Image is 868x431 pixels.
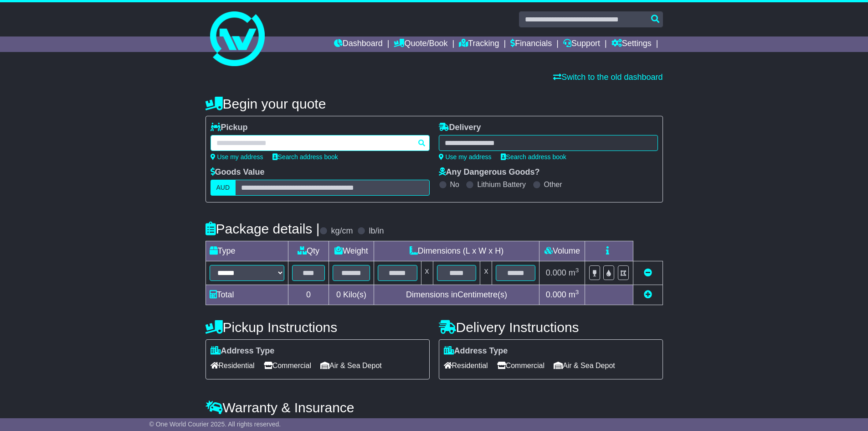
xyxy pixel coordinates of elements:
[336,290,341,299] span: 0
[211,346,275,356] label: Address Type
[546,268,566,277] span: 0.000
[439,320,663,335] h4: Delivery Instructions
[211,135,430,151] typeahead: Please provide city
[644,268,652,277] a: Remove this item
[539,241,585,261] td: Volume
[544,180,562,189] label: Other
[497,358,544,373] span: Commercial
[331,226,353,236] label: kg/cm
[205,400,663,415] h4: Warranty & Insurance
[320,358,382,373] span: Air & Sea Depot
[554,358,615,373] span: Air & Sea Depot
[421,261,433,285] td: x
[563,36,600,52] a: Support
[439,167,540,177] label: Any Dangerous Goods?
[439,153,492,161] a: Use my address
[288,241,329,261] td: Qty
[444,346,508,356] label: Address Type
[553,73,663,82] a: Switch to the old dashboard
[644,290,652,299] a: Add new item
[329,241,374,261] td: Weight
[477,180,526,189] label: Lithium Battery
[288,285,329,305] td: 0
[439,123,481,133] label: Delivery
[329,285,374,305] td: Kilo(s)
[369,226,384,236] label: lb/in
[575,267,579,274] sup: 3
[149,421,281,428] span: © One World Courier 2025. All rights reserved.
[611,36,652,52] a: Settings
[211,123,248,133] label: Pickup
[205,241,288,261] td: Type
[205,285,288,305] td: Total
[205,96,663,111] h4: Begin your quote
[211,358,255,373] span: Residential
[569,268,579,277] span: m
[450,180,459,189] label: No
[480,261,492,285] td: x
[546,290,566,299] span: 0.000
[510,36,552,52] a: Financials
[264,358,311,373] span: Commercial
[569,290,579,299] span: m
[205,221,320,236] h4: Package details |
[205,320,430,335] h4: Pickup Instructions
[334,36,383,52] a: Dashboard
[374,241,539,261] td: Dimensions (L x W x H)
[501,153,566,161] a: Search address book
[211,180,236,196] label: AUD
[444,358,488,373] span: Residential
[211,167,265,177] label: Goods Value
[272,153,338,161] a: Search address book
[211,153,263,161] a: Use my address
[575,289,579,296] sup: 3
[374,285,539,305] td: Dimensions in Centimetre(s)
[394,36,447,52] a: Quote/Book
[459,36,499,52] a: Tracking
